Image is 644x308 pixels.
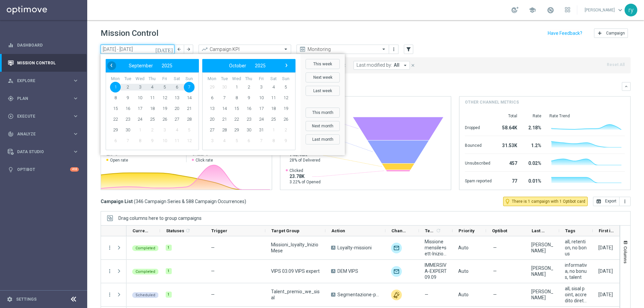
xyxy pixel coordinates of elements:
span: ‹ [107,61,116,70]
span: Action [331,228,345,233]
img: Other [391,290,402,300]
span: A [331,246,335,250]
button: arrow_back [174,45,184,54]
span: There is 1 campaign with 1 Optibot card [512,198,585,204]
span: 11 [171,135,182,146]
span: 28 [184,114,195,125]
span: Trigger [211,228,227,233]
span: 13 [171,93,182,103]
button: arrow_forward [184,45,193,54]
span: 29 [207,82,217,93]
span: 20 [207,114,217,125]
button: lightbulb_outline There is 1 campaign with 1 Optibot card [503,197,588,206]
span: Priority [459,228,475,233]
button: 2025 [251,61,270,70]
div: 2.18% [525,122,541,132]
span: 1 [135,125,145,135]
span: Execute [17,114,72,118]
span: 6 [171,82,182,93]
th: weekday [171,76,183,82]
i: refresh [436,228,441,233]
h3: Campaign List [101,198,246,204]
span: 7 [219,93,230,103]
div: 1.2% [525,139,541,150]
button: gps_fixed Plan keyboard_arrow_right [7,96,79,101]
span: 5 [231,135,242,146]
span: 26 [159,114,170,125]
span: 3 [159,125,170,135]
button: Data Studio keyboard_arrow_right [7,149,79,155]
div: Analyze [8,131,72,137]
span: Explore [17,79,72,83]
span: 5 [184,125,195,135]
button: Last week [306,86,340,96]
span: 7 [122,135,133,146]
span: ( [134,198,136,204]
span: Auto [458,268,469,274]
span: 22 [231,114,242,125]
button: keyboard_arrow_down [622,82,631,91]
span: 24 [135,114,145,125]
button: more_vert [107,268,113,274]
div: Plan [8,96,72,102]
div: Press SPACE to select this row. [101,283,126,307]
span: 6 [244,135,254,146]
span: 3 [256,82,267,93]
span: 24 [256,114,267,125]
div: Rate Trend [549,113,625,119]
span: Auto [458,245,469,250]
button: add Campaign [594,28,628,38]
th: weekday [158,76,171,82]
i: person_search [8,78,14,84]
span: 9 [280,135,291,146]
span: 4 [268,82,279,93]
div: Optibot [8,161,79,178]
div: Total [500,113,517,119]
button: close [410,62,416,69]
div: 1 [166,245,172,251]
button: open_in_browser Export [593,197,620,206]
span: 3 [135,82,145,93]
span: 10 [135,93,145,103]
span: October [229,63,246,68]
th: weekday [122,76,134,82]
div: Bounced [465,139,492,150]
i: keyboard_arrow_down [624,84,629,89]
button: Last modified by: All arrow_drop_down [354,61,410,70]
span: Talent_premio_we_sisal [271,289,320,301]
i: arrow_forward [186,47,191,52]
span: 2 [147,125,158,135]
span: Columns [623,246,628,263]
span: 14 [184,93,195,103]
span: Tags [565,228,575,233]
span: ) [245,198,246,204]
div: Optimail [391,266,402,277]
span: 9 [147,135,158,146]
span: 14 [219,103,230,114]
i: arrow_back [177,47,181,52]
div: 31.53K [500,139,517,150]
i: gps_fixed [8,96,14,102]
span: 9 [122,93,133,103]
div: Dashboard [8,36,79,54]
div: 0.01% [525,175,541,186]
button: Next month [306,121,340,131]
div: 58.64K [500,122,517,132]
span: 28 [219,125,230,135]
span: Channel [391,228,408,233]
i: add [597,30,602,36]
span: keyboard_arrow_down [616,6,624,14]
span: Drag columns here to group campaigns [118,215,202,221]
span: Current Status [132,228,149,233]
div: Press SPACE to select this row. [101,260,126,283]
div: track_changes Analyze keyboard_arrow_right [7,131,79,137]
span: 21 [219,114,230,125]
span: Last modified by: [357,62,392,68]
span: 4 [147,82,158,93]
button: lightbulb Optibot +10 [7,167,79,172]
span: all, retention, no bonus [565,239,587,257]
i: keyboard_arrow_right [72,113,79,119]
th: weekday [218,76,231,82]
